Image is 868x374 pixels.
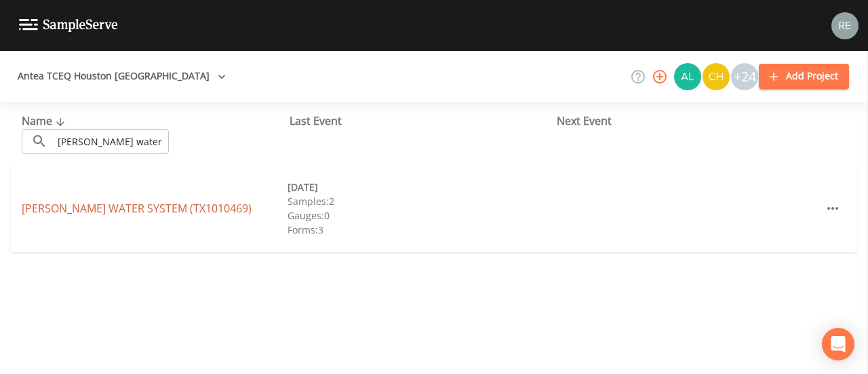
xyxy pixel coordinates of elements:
div: +24 [731,63,758,90]
span: Name [22,113,68,128]
img: c74b8b8b1c7a9d34f67c5e0ca157ed15 [703,63,730,90]
div: Gauges: 0 [288,208,553,223]
input: Search Projects [53,129,169,154]
img: 30a13df2a12044f58df5f6b7fda61338 [674,63,701,90]
button: Add Project [759,64,849,89]
div: Last Event [290,113,557,129]
div: Charles Medina [702,63,730,90]
div: Samples: 2 [288,194,553,208]
button: Antea TCEQ Houston [GEOGRAPHIC_DATA] [12,64,231,89]
div: Next Event [557,113,825,129]
img: e720f1e92442e99c2aab0e3b783e6548 [831,12,859,39]
div: Alaina Hahn [673,63,702,90]
div: [DATE] [288,180,553,194]
div: Open Intercom Messenger [822,328,854,360]
div: Forms: 3 [288,223,553,237]
a: [PERSON_NAME] WATER SYSTEM (TX1010469) [22,201,252,216]
img: logo [19,19,118,32]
